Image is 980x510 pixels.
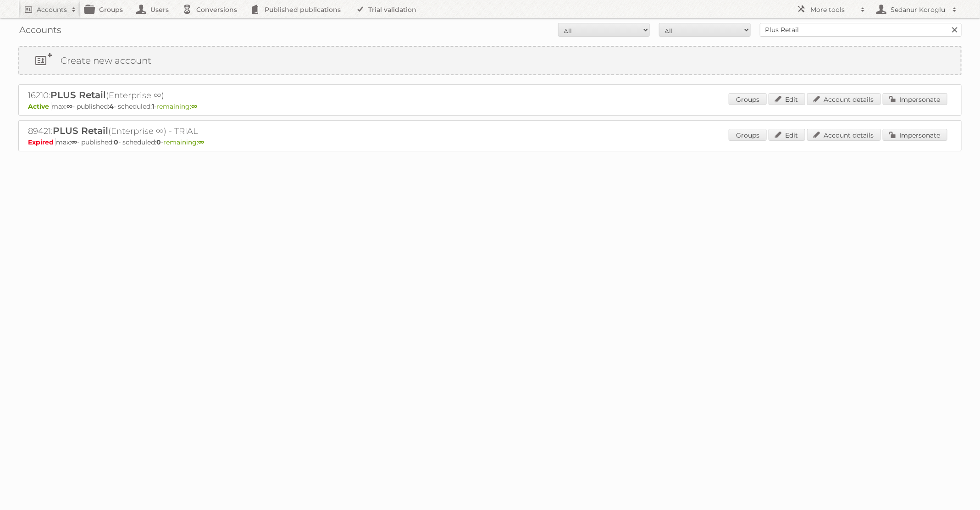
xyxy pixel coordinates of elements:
[888,5,948,14] h2: Sedanur Koroglu
[28,102,51,111] span: Active
[807,129,881,141] a: Account details
[883,129,947,141] a: Impersonate
[71,138,77,146] strong: ∞
[50,89,106,100] span: PLUS Retail
[191,102,197,111] strong: ∞
[114,138,118,146] strong: 0
[28,89,349,101] h2: 16210: (Enterprise ∞)
[729,93,767,105] a: Groups
[37,5,67,14] h2: Accounts
[28,138,56,146] span: Expired
[729,129,767,141] a: Groups
[28,102,952,111] p: max: - published: - scheduled: -
[152,102,154,111] strong: 1
[28,125,349,137] h2: 89421: (Enterprise ∞) - TRIAL
[156,138,161,146] strong: 0
[198,138,204,146] strong: ∞
[163,138,204,146] span: remaining:
[66,102,72,111] strong: ∞
[769,129,805,141] a: Edit
[769,93,805,105] a: Edit
[28,138,952,146] p: max: - published: - scheduled: -
[156,102,197,111] span: remaining:
[883,93,947,105] a: Impersonate
[810,5,856,14] h2: More tools
[807,93,881,105] a: Account details
[19,47,961,74] a: Create new account
[109,102,114,111] strong: 4
[53,125,108,136] span: PLUS Retail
